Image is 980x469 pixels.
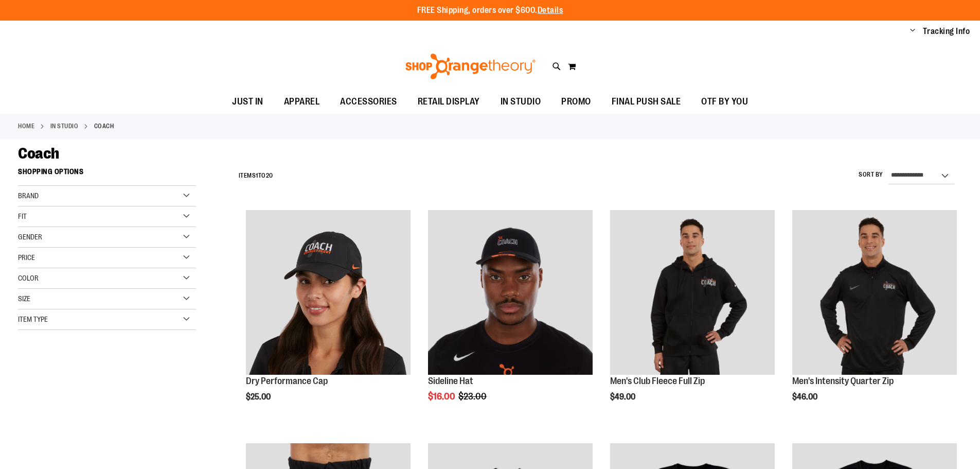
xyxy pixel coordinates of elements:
span: Item Type [18,315,48,323]
div: Size [18,289,196,309]
a: ACCESSORIES [330,90,407,114]
span: APPAREL [284,90,320,113]
a: IN STUDIO [490,90,551,113]
span: ACCESSORIES [340,90,397,113]
a: Home [18,121,34,131]
img: OTF Mens Coach FA23 Intensity Quarter Zip - Black primary image [792,210,957,375]
a: Sideline Hat [428,376,473,386]
img: Dry Performance Cap [246,210,411,375]
span: $49.00 [610,392,637,402]
strong: Shopping Options [18,163,196,186]
a: PROMO [551,90,601,114]
label: Sort By [859,170,883,179]
div: product [605,205,780,428]
span: 20 [266,172,273,179]
div: Gender [18,227,196,248]
span: $46.00 [792,392,819,402]
a: OTF Mens Coach FA23 Club Fleece Full Zip - Black primary image [610,210,775,376]
span: RETAIL DISPLAY [418,90,480,113]
span: Brand [18,192,39,200]
a: Tracking Info [923,26,970,37]
div: Fit [18,206,196,227]
a: Men's Club Fleece Full Zip [610,376,705,386]
span: Size [18,294,30,303]
span: $25.00 [246,392,272,402]
a: Dry Performance Cap [246,376,328,386]
p: FREE Shipping, orders over $600. [417,5,563,16]
a: Sideline Hat primary image [428,210,593,376]
div: Price [18,248,196,268]
div: Item Type [18,309,196,330]
a: FINAL PUSH SALE [601,90,691,114]
img: Shop Orangetheory [404,54,537,79]
div: product [787,205,962,428]
span: IN STUDIO [501,90,541,113]
a: Details [538,6,563,15]
div: Brand [18,186,196,206]
a: IN STUDIO [50,121,79,131]
span: Coach [18,145,59,162]
span: Gender [18,233,42,241]
span: Fit [18,212,27,220]
span: OTF BY YOU [701,90,748,113]
span: $23.00 [458,391,488,402]
span: 1 [256,172,258,179]
span: $16.00 [428,391,457,402]
span: Color [18,274,39,282]
a: APPAREL [274,90,330,114]
img: OTF Mens Coach FA23 Club Fleece Full Zip - Black primary image [610,210,775,375]
div: product [241,205,416,428]
span: Price [18,253,35,262]
span: FINAL PUSH SALE [612,90,681,113]
img: Sideline Hat primary image [428,210,593,375]
span: JUST IN [232,90,263,113]
div: product [423,205,598,428]
button: Account menu [910,26,915,37]
div: Color [18,268,196,289]
a: Men's Intensity Quarter Zip [792,376,894,386]
a: OTF BY YOU [691,90,758,114]
span: PROMO [561,90,591,113]
a: Dry Performance Cap [246,210,411,376]
a: OTF Mens Coach FA23 Intensity Quarter Zip - Black primary image [792,210,957,376]
strong: Coach [94,121,114,131]
a: RETAIL DISPLAY [407,90,490,114]
h2: Items to [239,168,273,184]
a: JUST IN [222,90,274,114]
